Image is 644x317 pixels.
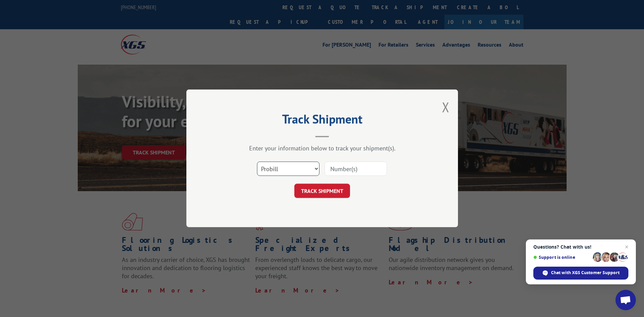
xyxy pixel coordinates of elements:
div: Open chat [615,290,636,310]
div: Chat with XGS Customer Support [533,267,628,280]
h2: Track Shipment [220,114,424,127]
button: Close modal [442,98,449,116]
span: Support is online [533,255,590,260]
input: Number(s) [325,162,387,176]
span: Close chat [623,243,631,251]
button: TRACK SHIPMENT [294,184,350,198]
span: Questions? Chat with us! [533,244,628,250]
span: Chat with XGS Customer Support [551,270,620,276]
div: Enter your information below to track your shipment(s). [220,145,424,152]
